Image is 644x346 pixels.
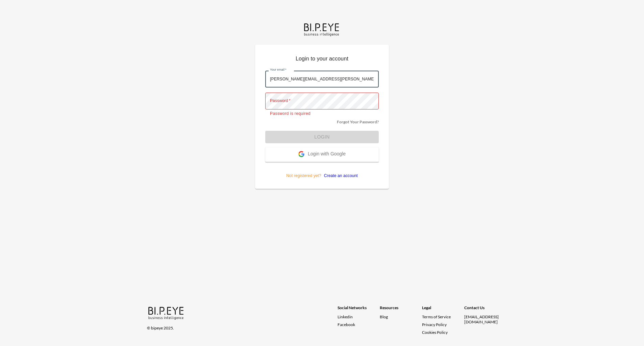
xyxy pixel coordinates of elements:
[270,68,287,72] label: Your email
[338,322,380,327] a: Facebook
[380,305,422,314] div: Resources
[338,322,355,327] span: Facebook
[464,314,506,324] div: [EMAIL_ADDRESS][DOMAIN_NAME]
[337,119,379,124] a: Forgot Your Password?
[265,162,379,179] p: Not registered yet?
[464,305,506,314] div: Contact Us
[422,330,448,335] a: Cookies Policy
[265,147,379,162] button: Login with Google
[422,322,447,327] a: Privacy Policy
[338,314,353,319] span: Linkedin
[422,314,462,319] a: Terms of Service
[321,173,358,178] a: Create an account
[270,110,374,117] p: Password is required
[422,305,464,314] div: Legal
[308,151,346,158] span: Login with Google
[380,314,388,319] a: Blog
[147,305,186,320] img: bipeye-logo
[265,55,379,66] p: Login to your account
[338,314,380,319] a: Linkedin
[338,305,380,314] div: Social Networks
[147,321,328,330] div: © bipeye 2025.
[303,22,341,37] img: bipeye-logo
